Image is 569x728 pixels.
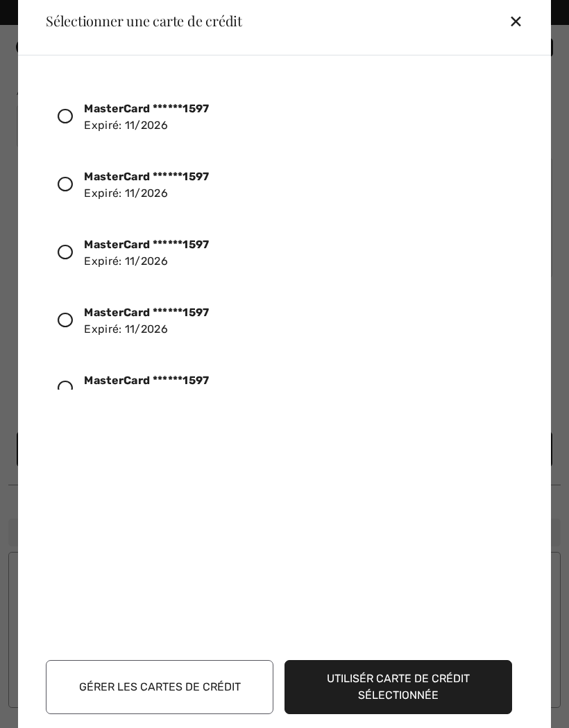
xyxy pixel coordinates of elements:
[35,14,242,28] div: Sélectionner une carte de crédit
[84,236,209,270] div: Expiré: 11/2026
[84,101,209,134] div: Expiré: 11/2026
[284,660,512,714] button: Utilisér carte de crédit sélectionnée
[84,372,209,406] div: Expiré: 11/2026
[509,6,534,35] div: ✕
[84,168,209,202] div: Expiré: 11/2026
[46,660,273,714] button: Gérer les cartes de crédit
[84,304,209,338] div: Expiré: 11/2026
